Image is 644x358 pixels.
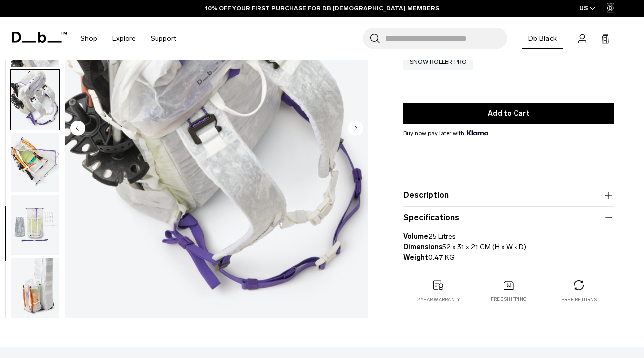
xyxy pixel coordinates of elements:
[70,120,85,137] button: Previous slide
[11,70,59,130] img: Weigh_Lighter_Backpack_25L_13.png
[11,195,59,255] img: Weigh_Lighter_Backpack_25L_15.png
[73,17,184,60] nav: Main Navigation
[151,21,176,56] a: Support
[10,257,60,318] button: Weigh_Lighter_Backpack_25L_16.png
[112,21,136,56] a: Explore
[403,129,488,138] span: Buy now pay later with
[80,21,97,56] a: Shop
[491,296,527,303] p: Free shipping
[10,69,60,130] button: Weigh_Lighter_Backpack_25L_13.png
[403,189,614,201] button: Description
[11,133,59,192] img: Weigh_Lighter_Backpack_25L_14.png
[403,253,428,262] strong: Weight
[10,194,60,255] button: Weigh_Lighter_Backpack_25L_15.png
[522,28,563,49] a: Db Black
[348,120,363,137] button: Next slide
[417,296,460,303] p: 2 year warranty
[403,243,442,251] strong: Dimensions
[467,130,488,135] img: {"height" => 20, "alt" => "Klarna"}
[403,212,614,224] button: Specifications
[205,4,439,13] a: 10% OFF YOUR FIRST PURCHASE FOR DB [DEMOGRAPHIC_DATA] MEMBERS
[561,296,597,303] p: Free returns
[403,54,473,70] a: Snow Roller Pro
[403,224,614,263] p: 25 Litres 52 x 31 x 21 CM (H x W x D) 0.47 KG
[403,103,614,124] button: Add to Cart
[403,232,428,241] strong: Volume
[11,258,59,318] img: Weigh_Lighter_Backpack_25L_16.png
[10,132,60,193] button: Weigh_Lighter_Backpack_25L_14.png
